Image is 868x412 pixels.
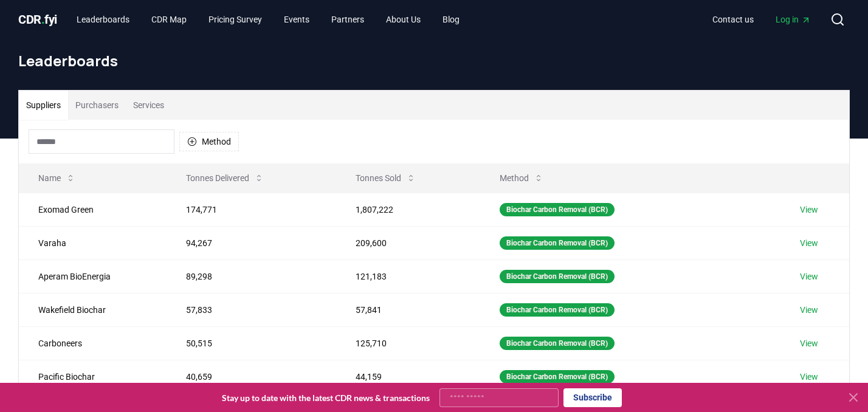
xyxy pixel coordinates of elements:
a: View [800,237,818,249]
td: 125,710 [336,326,480,360]
a: About Us [376,9,430,30]
td: Varaha [19,226,167,259]
a: View [800,371,818,383]
button: Purchasers [68,91,126,120]
td: 57,833 [167,293,336,326]
button: Services [126,91,171,120]
span: CDR fyi [18,12,57,27]
a: View [800,337,818,349]
button: Tonnes Sold [346,166,425,190]
div: Biochar Carbon Removal (BCR) [500,203,615,216]
td: Carboneers [19,326,167,360]
div: Biochar Carbon Removal (BCR) [500,337,615,350]
button: Suppliers [19,91,68,120]
a: Leaderboards [67,9,139,30]
a: View [800,270,818,283]
td: Wakefield Biochar [19,293,167,326]
td: 121,183 [336,259,480,293]
td: 40,659 [167,360,336,393]
h1: Leaderboards [18,51,850,70]
a: Blog [433,9,469,30]
td: 57,841 [336,293,480,326]
a: CDR Map [142,9,196,30]
td: 50,515 [167,326,336,360]
a: Pricing Survey [199,9,272,30]
td: 89,298 [167,259,336,293]
a: View [800,304,818,316]
td: Pacific Biochar [19,360,167,393]
span: . [41,12,45,27]
td: 209,600 [336,226,480,259]
td: 94,267 [167,226,336,259]
div: Biochar Carbon Removal (BCR) [500,236,615,250]
a: Events [274,9,319,30]
div: Biochar Carbon Removal (BCR) [500,270,615,283]
button: Tonnes Delivered [176,166,274,190]
td: 174,771 [167,193,336,226]
td: 44,159 [336,360,480,393]
td: Exomad Green [19,193,167,226]
div: Biochar Carbon Removal (BCR) [500,303,615,317]
nav: Main [703,9,821,30]
nav: Main [67,9,469,30]
a: CDR.fyi [18,11,57,28]
button: Method [490,166,553,190]
a: Partners [322,9,374,30]
td: 1,807,222 [336,193,480,226]
span: Log in [776,13,811,26]
button: Name [29,166,85,190]
button: Method [179,132,239,151]
div: Biochar Carbon Removal (BCR) [500,370,615,383]
a: View [800,204,818,216]
a: Contact us [703,9,763,30]
a: Log in [766,9,821,30]
td: Aperam BioEnergia [19,259,167,293]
